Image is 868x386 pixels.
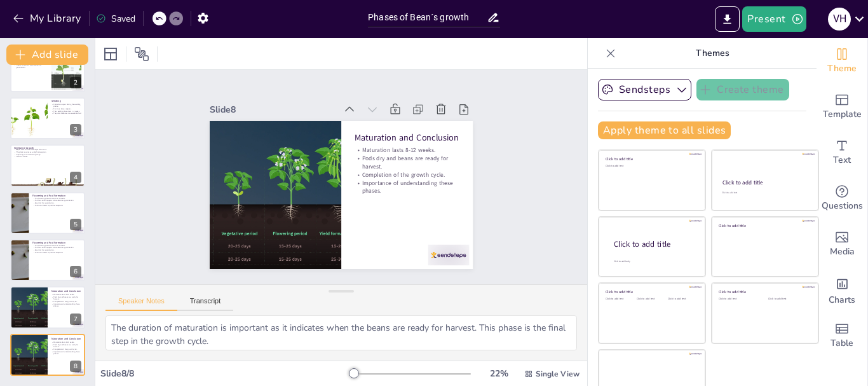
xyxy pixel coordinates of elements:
div: Click to add text [722,191,806,195]
button: V H [828,6,851,32]
span: Questions [822,199,863,213]
p: Importance of understanding these phases. [346,184,449,242]
div: Click to add text [606,165,696,168]
p: Maturation and Conclusion [51,336,81,340]
p: Lasts 2-4 weeks. [14,156,81,158]
span: Text [833,153,851,167]
div: 3 [10,97,85,139]
div: 7 [10,286,85,328]
div: Click to add body [614,260,694,263]
p: Flowering and Pod Formation [32,193,81,197]
p: Pod formation happens 6-8 weeks after germination. [32,247,81,249]
div: 8 [10,334,85,376]
div: Layout [100,44,121,64]
div: V H [828,8,851,31]
div: Slide 8 / 8 [100,368,349,380]
p: Essential for reproduction. [32,202,81,204]
p: The plant becomes more established. [51,113,81,115]
p: First true leaves appear. [51,107,81,110]
p: Maturation and Conclusion [367,141,468,195]
div: Click to add title [606,156,696,162]
div: Click to add title [719,289,810,294]
div: 8 [70,361,81,372]
input: Insert title [368,8,487,27]
div: 4 [70,172,81,183]
span: Theme [827,62,857,76]
p: The seedling phase lasts 1-2 weeks. [51,110,81,113]
div: 6 [10,239,85,281]
button: Transcript [177,297,234,311]
p: Importance of understanding these phases. [51,350,81,355]
div: 5 [70,219,81,230]
span: Media [830,245,855,259]
span: Single View [536,369,580,379]
p: Vegetative Growth [14,146,81,150]
button: Create theme [696,79,789,100]
p: Completion of the growth cycle. [353,177,452,227]
div: Click to add text [719,298,759,301]
div: Click to add text [637,298,665,301]
button: Present [742,6,806,32]
p: Pollination leads to pod development. [32,251,81,254]
div: Add charts and graphs [817,267,867,313]
button: Sendsteps [598,79,691,100]
div: Click to add text [668,298,696,301]
p: Importance of understanding these phases. [51,303,81,307]
span: Position [134,46,149,62]
div: Saved [96,13,135,25]
div: 3 [70,124,81,135]
div: Click to add title [606,289,696,294]
span: Table [831,336,853,350]
p: The flowering phase occurs at 4-6 weeks. [32,244,81,247]
p: Pod formation happens 6-8 weeks after germination. [32,199,81,202]
div: Click to add title [722,179,807,186]
p: Pollination leads to pod development. [32,204,81,207]
p: Themes [621,38,804,69]
div: Slide 8 [246,56,366,118]
div: 6 [70,266,81,277]
div: Add ready made slides [817,84,867,130]
div: Add text boxes [817,130,867,176]
div: 7 [70,314,81,325]
div: Click to add text [606,298,634,301]
div: Add images, graphics, shapes or video [817,221,867,267]
p: Completion of the growth cycle. [51,301,81,303]
div: Click to add title [614,239,695,250]
div: 4 [10,144,85,186]
div: Add a table [817,313,867,359]
div: 5 [10,192,85,234]
p: Maturation lasts 8-12 weeks. [363,154,463,204]
div: Click to add text [768,298,808,301]
p: Preparing for the flowering stage. [14,153,81,156]
div: Change the overall theme [817,38,867,84]
button: Export to PowerPoint [715,6,740,32]
button: Speaker Notes [105,297,177,311]
div: 22 % [484,368,514,380]
div: 2 [10,50,85,92]
p: Rapid stem and leaf development occurs. [14,149,81,151]
div: Get real-time input from your audience [817,176,867,221]
p: Seedling [51,99,81,103]
p: Pods dry and beans are ready for harvest. [51,296,81,300]
p: Pods dry and beans are ready for harvest. [356,162,459,219]
p: Completion of the growth cycle. [51,348,81,350]
p: Pods dry and beans are ready for harvest. [51,343,81,348]
div: 2 [70,77,81,88]
p: The flowering phase occurs at 4-6 weeks. [32,197,81,200]
textarea: The duration of maturation is important as it indicates when the beans are ready for harvest. Thi... [105,315,577,350]
button: Apply theme to all slides [598,121,731,139]
p: Cotyledons open during the seedling phase. [51,103,81,107]
p: The plant maximizes sunlight absorption. [14,151,81,154]
p: Maturation and Conclusion [51,289,81,293]
div: Click to add title [719,223,810,228]
button: My Library [10,8,86,29]
p: Essential for reproduction. [32,249,81,251]
p: Flowering and Pod Formation [32,241,81,245]
button: Add slide [6,45,88,65]
p: Maturation lasts 8-12 weeks. [51,341,81,343]
p: Proper conditions are essential for germination. [14,64,48,68]
p: Maturation lasts 8-12 weeks. [51,294,81,296]
span: Charts [829,293,855,307]
span: Template [823,107,862,121]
